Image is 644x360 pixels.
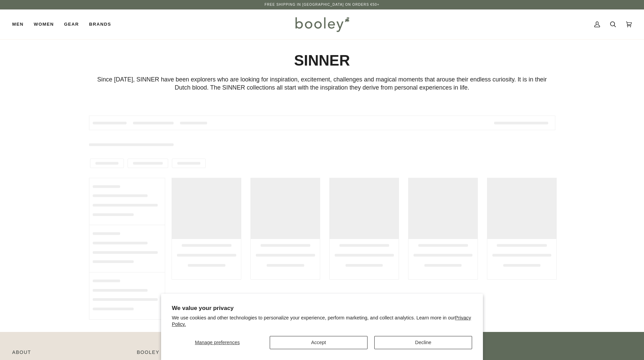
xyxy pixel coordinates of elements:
p: We use cookies and other technologies to personalize your experience, perform marketing, and coll... [172,315,472,328]
img: Booley [292,15,352,34]
p: Free Shipping in [GEOGRAPHIC_DATA] on Orders €50+ [265,2,379,7]
button: Decline [374,336,472,349]
p: Booley Bonus [137,349,254,359]
span: Manage preferences [195,340,240,345]
span: Women [34,21,54,28]
span: Brands [89,21,111,28]
span: Gear [64,21,79,28]
span: Men [12,21,24,28]
a: Gear [59,9,84,39]
a: Privacy Policy. [172,315,471,327]
a: Men [12,9,29,39]
a: Women [29,9,59,39]
p: Pipeline_Footer Main [12,349,130,359]
button: Manage preferences [172,336,263,349]
h2: We value your privacy [172,305,472,312]
button: Accept [270,336,368,349]
a: Brands [84,9,116,39]
p: Since [DATE], SINNER have been explorers who are looking for inspiration, excitement, challenges ... [89,75,555,92]
h1: SINNER [89,51,555,70]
